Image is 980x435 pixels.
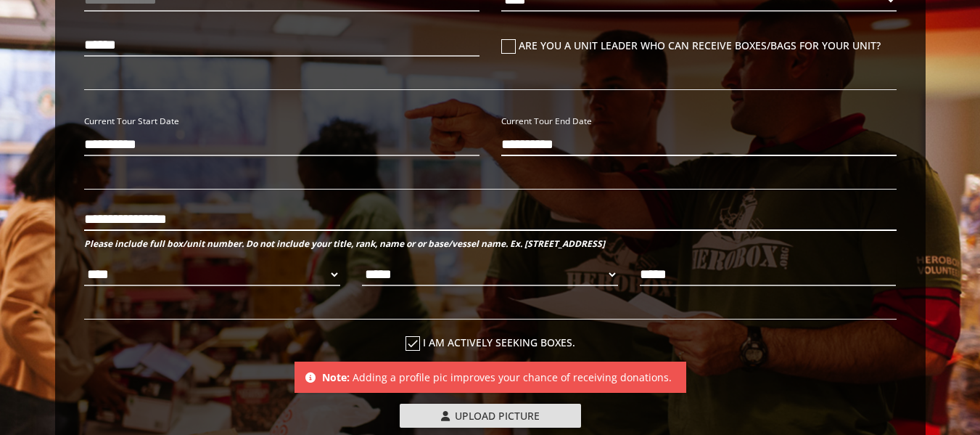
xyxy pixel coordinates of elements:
small: Current Tour Start Date [84,115,179,126]
b: Please include full box/unit number. Do not include your title, rank, name or or base/vessel name... [84,237,605,250]
label: Are you a unit leader who can receive boxes/bags for your unit? [501,37,897,54]
small: Current Tour End Date [501,115,592,126]
b: Note: [322,370,350,384]
label: I am actively seeking boxes. [84,334,897,351]
i: check [405,336,420,351]
span: Upload Picture [455,409,540,423]
span: Adding a profile pic improves your chance of receiving donations. [353,370,672,384]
